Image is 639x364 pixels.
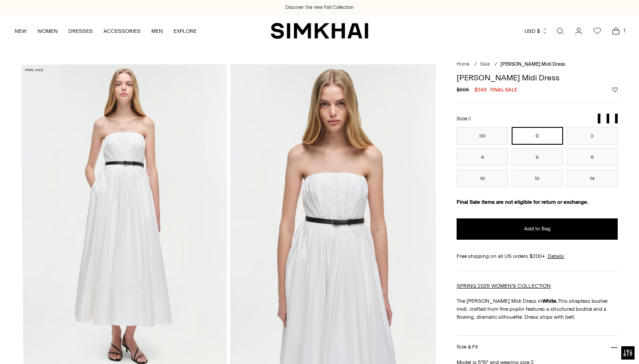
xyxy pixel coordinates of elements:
button: Add to Bag [457,218,618,240]
label: Size: [457,115,471,123]
span: $348 [474,86,487,94]
a: Details [548,252,564,260]
a: EXPLORE [174,21,197,41]
button: Size & Fit [457,336,618,358]
button: 4 [457,148,508,166]
div: / [495,61,497,68]
span: Add to Bag [524,225,551,233]
div: Free shipping on all US orders $200+ [457,252,618,260]
button: 12 [512,170,563,187]
a: SIMKHAI [271,22,368,40]
a: Home [457,61,469,67]
button: 14 [567,170,618,187]
a: DRESSES [68,21,93,41]
button: 0 [512,127,563,145]
span: [PERSON_NAME] Midi Dress [501,61,565,67]
a: Open cart modal [607,22,625,40]
s: $695 [457,86,469,94]
strong: Final Sale items are not eligible for return or exchange. [457,199,588,205]
button: 10 [457,170,508,187]
h3: Size & Fit [457,344,478,350]
span: 1 [620,27,628,35]
div: / [474,61,477,68]
strong: White. [542,298,558,304]
a: WOMEN [37,21,58,41]
a: ACCESSORIES [103,21,141,41]
a: MEN [151,21,163,41]
button: USD $ [525,21,548,41]
a: Discover the new Fall Collection [285,4,354,11]
a: Sale [480,61,490,67]
button: 2 [567,127,618,145]
a: Wishlist [588,22,606,40]
span: 0 [468,116,471,122]
p: The [PERSON_NAME] Midi Dress in This strapless bustier midi, crafted from fine poplin features a ... [457,297,618,321]
button: Add to Wishlist [612,87,618,92]
a: Open search modal [551,22,569,40]
a: NEW [15,21,27,41]
button: 8 [567,148,618,166]
h1: [PERSON_NAME] Midi Dress [457,74,618,82]
button: 00 [457,127,508,145]
button: 6 [512,148,563,166]
a: SPRING 2025 WOMEN'S COLLECTION [457,283,551,289]
nav: breadcrumbs [457,61,618,68]
a: Go to the account page [570,22,588,40]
